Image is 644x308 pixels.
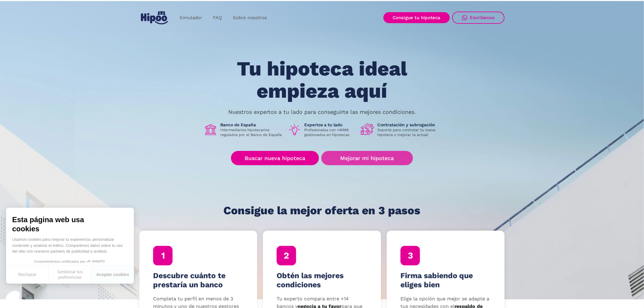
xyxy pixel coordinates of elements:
[304,128,356,137] p: Profesionales con +40M€ gestionados en hipotecas
[377,128,440,137] p: Soporte para contratar tu nueva hipoteca o mejorar la actual
[401,271,491,289] h4: Firma sabiendo que eliges bien
[224,205,421,217] h1: Consigue la mejor oferta en 3 pasos
[220,122,283,128] h1: Banco de España
[153,271,244,289] h4: Descubre cuánto te prestaría un banco
[377,122,440,128] h1: Contratación y subrogación
[383,12,450,23] a: Consigue tu hipoteca
[139,9,169,27] a: home
[452,12,505,24] a: Escríbenos
[174,12,208,24] a: Simulador
[207,58,437,102] h1: Tu hipoteca ideal empieza aquí
[231,151,319,165] a: Buscar nueva hipoteca
[470,15,495,20] div: Escríbenos
[277,271,367,289] h4: Obtén las mejores condiciones
[227,12,272,24] a: Sobre nosotros
[304,122,356,128] h1: Expertos a tu lado
[220,128,283,137] p: Intermediarios hipotecarios regulados por el Banco de España
[228,110,416,114] p: Nuestros expertos a tu lado para conseguirte las mejores condiciones.
[321,151,413,165] a: Mejorar mi hipoteca
[208,12,227,24] a: FAQ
